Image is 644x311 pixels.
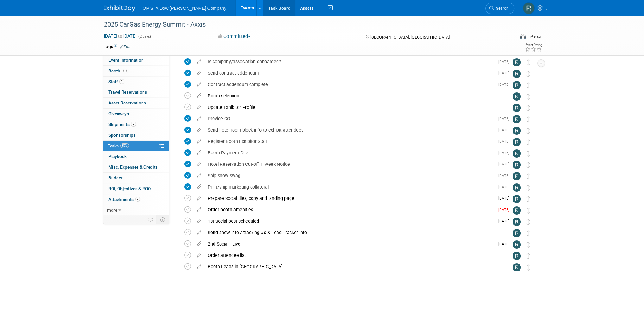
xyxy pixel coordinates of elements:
span: 50% [120,143,129,148]
img: Renee Ortner [513,92,521,101]
div: Booth selection [205,90,500,101]
div: Ship show swag [205,170,494,181]
span: [DATE] [498,242,513,246]
div: Event Rating [525,43,542,47]
div: Print/ship marketing collateral [205,182,494,192]
img: Renee Ortner [513,183,521,192]
a: Booth [103,66,169,76]
span: [GEOGRAPHIC_DATA], [GEOGRAPHIC_DATA] [370,35,450,40]
img: Renee Ortner [513,240,521,249]
div: Send hotel room block info to exhibit attendees [205,125,494,135]
a: edit [194,150,205,156]
i: Move task [527,185,530,191]
i: Move task [527,82,530,88]
span: Booth [108,68,128,73]
a: more [103,205,169,215]
div: Hotel Reservation Cut-off 1 Week Notice [205,159,494,170]
div: Contract addendum complete [205,79,494,90]
div: Order attendee list [205,250,500,261]
span: Event Information [108,58,144,63]
span: [DATE] [498,59,513,64]
a: edit [194,173,205,178]
span: to [117,34,123,39]
i: Move task [527,219,530,225]
div: Send show info / tracking #'s & Lead Tracker info [205,227,500,238]
span: [DATE] [498,196,513,201]
span: 2 [131,122,136,127]
a: edit [194,116,205,121]
a: Shipments2 [103,119,169,130]
span: [DATE] [DATE] [104,33,137,39]
a: Asset Reservations [103,98,169,108]
span: Giveaways [108,111,129,116]
td: Tags [104,43,131,50]
a: edit [194,264,205,270]
div: Is company/association onboarded? [205,56,494,67]
i: Move task [527,116,530,122]
div: Event Format [477,33,542,42]
img: Renee Ortner [513,229,521,237]
button: Committed [215,33,253,40]
a: edit [194,252,205,258]
a: Search [485,3,514,14]
div: In-Person [527,34,542,39]
a: Attachments2 [103,194,169,205]
a: Giveaways [103,109,169,119]
a: ROI, Objectives & ROO [103,183,169,194]
i: Move task [527,173,530,179]
a: Staff1 [103,77,169,87]
td: Toggle Event Tabs [156,215,169,224]
i: Move task [527,264,530,271]
a: Edit [120,45,131,49]
i: Move task [527,162,530,168]
div: Provide COI [205,113,494,124]
img: Renee Ortner [513,149,521,158]
span: 1 [119,79,124,84]
span: [DATE] [498,185,513,189]
img: Renee Ortner [513,115,521,123]
i: Move task [527,242,530,248]
div: 2nd Social - Live [205,239,494,249]
a: edit [194,93,205,99]
span: Attachments [108,197,140,202]
img: Renee Ortner [513,161,521,169]
i: Move task [527,196,530,202]
span: Travel Reservations [108,90,147,95]
img: Renee Ortner [513,138,521,146]
a: Playbook [103,151,169,162]
i: Move task [527,105,530,111]
span: 2 [135,197,140,202]
img: Renee Ortner [513,58,521,66]
div: Update Exhibitor Profile [205,102,500,113]
a: edit [194,230,205,235]
div: Register Booth Exhibitor Staff [205,136,494,147]
span: [DATE] [498,139,513,144]
a: Sponsorships [103,130,169,140]
div: 2025 CarGas Energy Summit - Axxis [102,19,505,30]
span: [DATE] [498,116,513,121]
span: Search [494,6,508,11]
span: Misc. Expenses & Credits [108,165,158,170]
a: edit [194,70,205,76]
a: Tasks50% [103,141,169,151]
span: Tasks [108,143,129,148]
img: ExhibitDay [104,5,135,12]
img: Renee Ortner [513,218,521,226]
a: edit [194,184,205,190]
img: Renee Ortner [513,104,521,112]
span: [DATE] [498,128,513,132]
i: Move task [527,59,530,65]
span: [DATE] [498,208,513,212]
span: [DATE] [498,173,513,178]
a: edit [194,241,205,247]
img: Format-Inperson.png [520,34,526,39]
span: Playbook [108,154,127,159]
span: Sponsorships [108,133,136,138]
i: Move task [527,151,530,157]
div: Prepare Social tiles, copy and landing page [205,193,494,204]
span: (2 days) [138,34,151,39]
div: Order booth amenities [205,204,494,215]
i: Move task [527,71,530,77]
img: Renee Ortner [513,172,521,180]
div: Booth Payment Due [205,147,494,158]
